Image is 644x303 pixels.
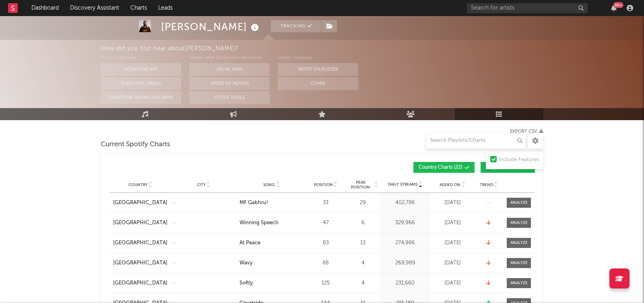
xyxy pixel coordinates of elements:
[101,77,181,90] button: Sodatone Emails
[426,133,526,149] input: Search Playlists/Charts
[101,44,644,53] div: How did you first hear about [PERSON_NAME] ?
[263,182,275,187] span: Song
[388,182,417,188] span: Daily Streams
[413,162,475,173] button: Country Charts(22)
[239,239,303,247] a: At Peace
[613,2,623,8] div: 99 +
[467,3,588,13] input: Search for artists
[308,199,344,207] div: 33
[189,91,270,104] button: Other Tools
[101,63,181,76] button: Sodatone App
[113,219,167,227] a: [GEOGRAPHIC_DATA]
[197,182,206,187] span: City
[419,165,462,170] span: Country Charts ( 22 )
[278,53,358,63] div: Other Sources
[239,219,279,227] div: Winning Speech
[101,140,170,149] span: Current Spotify Charts
[432,239,473,247] div: [DATE]
[432,199,473,207] div: [DATE]
[348,259,378,267] div: 4
[314,182,333,187] span: Position
[432,279,473,287] div: [DATE]
[128,182,148,187] span: Country
[382,279,428,287] div: 231,660
[382,199,428,207] div: 402,786
[348,180,373,190] span: Peak Position
[161,20,261,33] div: [PERSON_NAME]
[101,53,181,63] div: With Sodatone
[348,239,378,247] div: 13
[348,219,378,227] div: 6
[239,259,253,267] div: Wavy
[432,259,473,267] div: [DATE]
[308,239,344,247] div: 83
[480,182,493,187] span: Trend
[382,219,428,227] div: 329,966
[382,239,428,247] div: 274,986
[440,182,460,187] span: Added On
[239,279,303,287] a: Softly
[348,279,378,287] div: 4
[348,199,378,207] div: 29
[239,239,260,247] div: At Peace
[278,77,358,90] button: Other
[308,259,344,267] div: 88
[239,199,303,207] a: MF Gabhru!
[239,259,303,267] a: Wavy
[499,155,539,165] div: Include Features
[611,5,617,11] button: 99+
[239,199,268,207] div: MF Gabhru!
[481,162,535,173] button: City Charts(50)
[189,63,270,76] button: On My Own
[308,219,344,227] div: 47
[308,279,344,287] div: 125
[432,219,473,227] div: [DATE]
[101,91,181,104] button: Sodatone Snowflake Data
[239,279,253,287] div: Softly
[113,279,167,287] a: [GEOGRAPHIC_DATA]
[271,20,321,32] button: Tracking
[113,199,167,207] a: [GEOGRAPHIC_DATA]
[382,259,428,267] div: 269,989
[278,63,358,76] button: Artist on Roster
[189,77,270,90] button: Word Of Mouth
[113,259,167,267] a: [GEOGRAPHIC_DATA]
[189,53,270,63] div: Other A&R Discovery Methods
[510,129,543,134] button: Export CSV
[239,219,303,227] a: Winning Speech
[113,239,167,247] a: [GEOGRAPHIC_DATA]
